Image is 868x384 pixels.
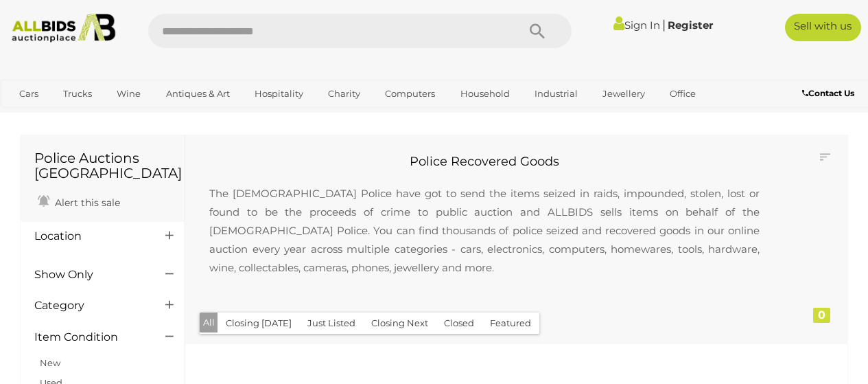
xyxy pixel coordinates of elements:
[200,313,218,332] button: All
[51,196,120,209] span: Alert this sale
[34,191,124,212] a: Alert this sale
[218,313,300,334] button: Closing [DATE]
[613,19,660,32] a: Sign In
[34,300,145,312] h4: Category
[299,313,364,334] button: Just Listed
[482,313,539,334] button: Featured
[785,14,861,41] a: Sell with us
[6,14,121,43] img: Allbids.com.au
[376,82,444,105] a: Computers
[34,230,145,242] h4: Location
[34,331,145,343] h4: Item Condition
[662,17,666,32] span: |
[661,82,705,105] a: Office
[668,19,713,32] a: Register
[34,269,145,281] h4: Show Only
[196,170,773,291] p: The [DEMOGRAPHIC_DATA] Police have got to send the items seized in raids, impounded, stolen, lost...
[363,313,436,334] button: Closing Next
[54,82,101,105] a: Trucks
[246,82,312,105] a: Hospitality
[436,313,482,334] button: Closed
[40,357,60,368] a: New
[157,82,239,105] a: Antiques & Art
[319,82,369,105] a: Charity
[63,105,178,128] a: [GEOGRAPHIC_DATA]
[802,88,854,98] b: Contact Us
[451,82,519,105] a: Household
[108,82,150,105] a: Wine
[34,150,171,181] h1: Police Auctions [GEOGRAPHIC_DATA]
[594,82,654,105] a: Jewellery
[10,105,56,128] a: Sports
[526,82,587,105] a: Industrial
[503,14,572,48] button: Search
[196,155,773,169] h2: Police Recovered Goods
[10,82,47,105] a: Cars
[802,86,858,101] a: Contact Us
[813,308,830,323] div: 0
